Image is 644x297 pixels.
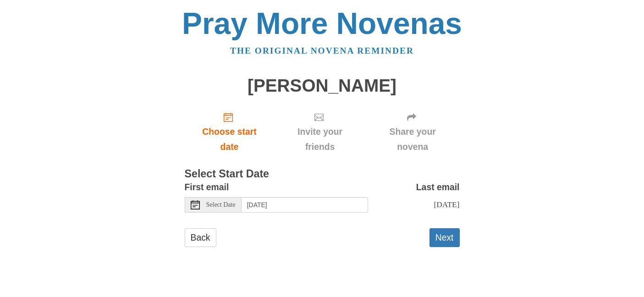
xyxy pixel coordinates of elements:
button: Next [429,228,460,247]
label: Last email [416,180,460,195]
span: Share your novena [375,124,451,154]
a: The original novena reminder [230,46,414,55]
a: Pray More Novenas [182,6,462,40]
a: Back [185,228,216,247]
span: Choose start date [194,124,265,154]
a: Choose start date [185,104,275,159]
div: Click "Next" to confirm your start date first. [274,104,365,159]
div: Click "Next" to confirm your start date first. [366,104,460,159]
h3: Select Start Date [185,168,460,180]
label: First email [185,180,229,195]
span: Invite your friends [283,124,356,154]
span: [DATE] [434,200,459,209]
span: Select Date [206,202,236,208]
h1: [PERSON_NAME] [185,76,460,96]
